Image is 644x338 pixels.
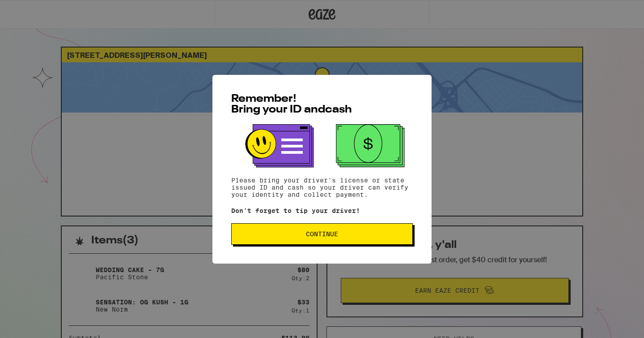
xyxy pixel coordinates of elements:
p: Don't forget to tip your driver! [231,207,413,214]
span: Continue [306,231,338,237]
span: Remember! Bring your ID and cash [231,94,352,115]
span: Hi. Need any help? [5,6,64,13]
button: Continue [231,223,413,245]
p: Please bring your driver's license or state issued ID and cash so your driver can verify your ide... [231,177,413,198]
